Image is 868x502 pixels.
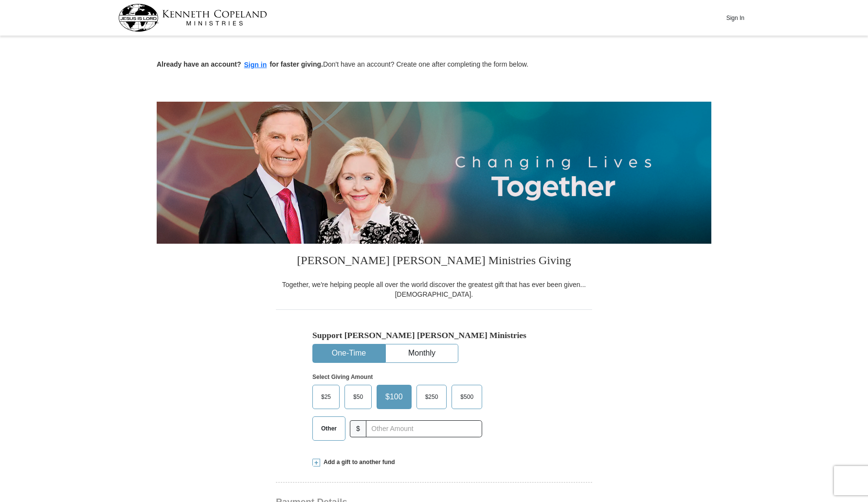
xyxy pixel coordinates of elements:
div: Together, we're helping people all over the world discover the greatest gift that has ever been g... [276,280,592,299]
span: $25 [316,390,336,404]
button: One-Time [313,344,385,362]
input: Other Amount [366,420,482,437]
img: kcm-header-logo.svg [118,4,267,32]
h3: [PERSON_NAME] [PERSON_NAME] Ministries Giving [276,244,592,280]
span: Add a gift to another fund [320,458,395,466]
p: Don't have an account? Create one after completing the form below. [157,59,711,71]
strong: Select Giving Amount [312,374,373,380]
span: $250 [420,390,443,404]
button: Sign in [241,59,270,71]
h5: Support [PERSON_NAME] [PERSON_NAME] Ministries [312,330,556,341]
button: Monthly [386,344,458,362]
span: $100 [380,390,408,404]
span: $500 [455,390,478,404]
span: Other [316,421,342,436]
button: Sign In [721,10,750,25]
span: $ [350,420,366,437]
span: $50 [348,390,368,404]
strong: Already have an account? for faster giving. [157,60,323,68]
